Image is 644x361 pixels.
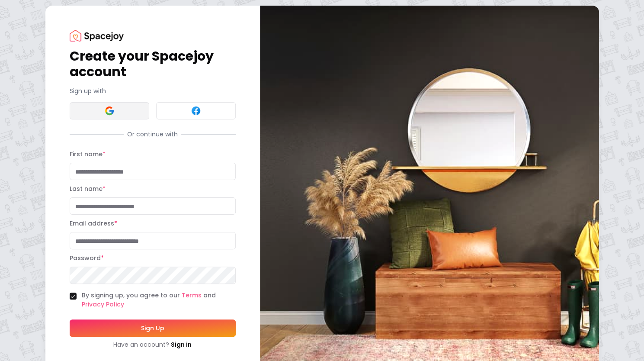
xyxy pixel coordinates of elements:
[171,340,192,349] a: Sign in
[70,184,106,193] label: Last name
[124,130,181,139] span: Or continue with
[70,319,236,337] button: Sign Up
[104,106,115,116] img: Google signin
[82,300,124,309] a: Privacy Policy
[82,291,236,309] label: By signing up, you agree to our and
[70,219,117,228] label: Email address
[70,48,236,80] h1: Create your Spacejoy account
[191,106,201,116] img: Facebook signin
[182,291,202,300] a: Terms
[70,87,236,95] p: Sign up with
[70,30,124,42] img: Spacejoy Logo
[70,254,104,262] label: Password
[70,340,236,349] div: Have an account?
[70,150,106,158] label: First name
